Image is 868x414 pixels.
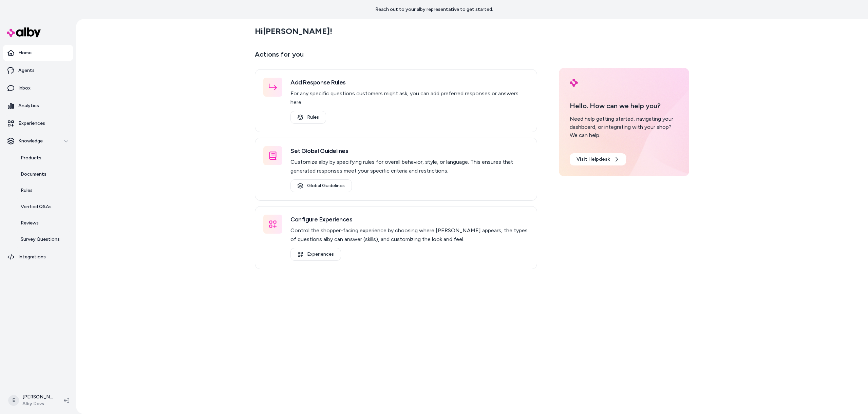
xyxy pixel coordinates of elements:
h3: Add Response Rules [290,78,529,87]
a: Visit Helpdesk [570,153,626,165]
a: Rules [14,182,73,199]
a: Inbox [3,80,73,96]
a: Agents [3,62,73,79]
a: Survey Questions [14,231,73,248]
p: Inbox [18,85,31,92]
p: Products [21,155,41,161]
a: Rules [290,111,326,124]
a: Documents [14,166,73,182]
p: Home [18,50,32,56]
p: Reviews [21,220,39,226]
p: Analytics [18,102,39,109]
p: Documents [21,171,46,178]
button: Knowledge [3,133,73,149]
img: alby Logo [7,27,41,37]
a: Products [14,150,73,166]
p: Customize alby by specifying rules for overall behavior, style, or language. This ensures that ge... [290,158,529,175]
h3: Configure Experiences [290,215,529,224]
div: Need help getting started, navigating your dashboard, or integrating with your shop? We can help. [570,115,678,139]
p: Experiences [18,120,45,127]
span: E [8,395,19,406]
a: Analytics [3,98,73,114]
p: [PERSON_NAME] [22,394,53,400]
p: Agents [18,67,35,74]
p: Survey Questions [21,236,60,243]
a: Global Guidelines [290,179,352,192]
a: Reviews [14,215,73,231]
p: Rules [21,187,33,194]
a: Integrations [3,249,73,265]
p: Verified Q&As [21,203,52,210]
p: Control the shopper-facing experience by choosing where [PERSON_NAME] appears, the types of quest... [290,226,529,244]
img: alby Logo [570,79,578,87]
a: Experiences [290,248,341,261]
a: Verified Q&As [14,199,73,215]
h3: Set Global Guidelines [290,146,529,156]
h2: Hi [PERSON_NAME] ! [255,26,332,36]
a: Experiences [3,115,73,132]
span: Alby Devs [22,400,53,407]
p: Integrations [18,254,46,260]
p: Knowledge [18,138,43,144]
p: For any specific questions customers might ask, you can add preferred responses or answers here. [290,89,529,107]
button: E[PERSON_NAME]Alby Devs [4,390,58,411]
a: Home [3,45,73,61]
p: Reach out to your alby representative to get started. [375,6,493,13]
p: Hello. How can we help you? [570,101,678,111]
p: Actions for you [255,49,537,65]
